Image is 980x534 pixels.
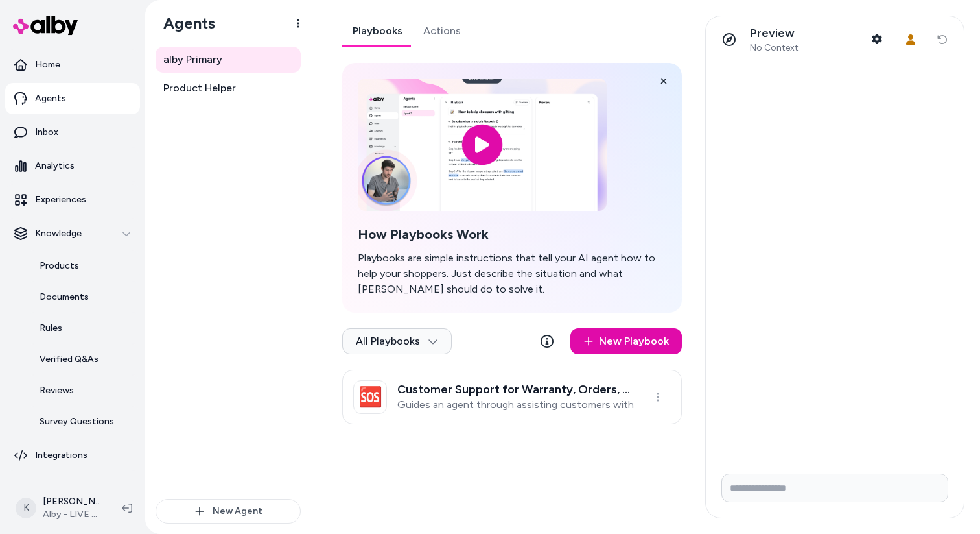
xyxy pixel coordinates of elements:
[27,282,140,313] a: Documents
[43,508,101,521] span: Alby - LIVE on [DOMAIN_NAME]
[163,80,236,96] span: Product Helper
[13,16,78,35] img: alby Logo
[156,499,301,524] button: New Agent
[40,353,99,366] p: Verified Q&As
[40,260,79,273] p: Products
[5,184,140,215] a: Experiences
[356,335,438,348] span: All Playbooks
[5,49,140,80] a: Home
[40,384,74,397] p: Reviews
[27,344,140,375] a: Verified Q&As
[35,449,87,462] p: Integrations
[397,383,635,396] h3: Customer Support for Warranty, Orders, and Returns
[353,380,387,414] div: 🆘
[43,495,101,508] p: [PERSON_NAME]
[40,291,89,304] p: Documents
[27,313,140,344] a: Rules
[163,52,222,67] span: alby Primary
[35,126,58,139] p: Inbox
[35,92,66,105] p: Agents
[342,16,413,47] a: Playbooks
[397,398,635,411] p: Guides an agent through assisting customers with common support scenarios such as warranty inquir...
[5,151,140,182] a: Analytics
[5,440,140,471] a: Integrations
[413,16,471,47] a: Actions
[5,218,140,249] button: Knowledge
[156,47,301,73] a: alby Primary
[750,42,799,54] span: No Context
[5,83,140,114] a: Agents
[35,58,60,71] p: Home
[156,75,301,101] a: Product Helper
[342,370,682,424] a: 🆘Customer Support for Warranty, Orders, and ReturnsGuides an agent through assisting customers wi...
[153,14,215,33] h1: Agents
[8,487,111,529] button: K[PERSON_NAME]Alby - LIVE on [DOMAIN_NAME]
[16,498,36,518] span: K
[27,375,140,406] a: Reviews
[40,415,114,428] p: Survey Questions
[27,406,140,437] a: Survey Questions
[342,328,452,354] button: All Playbooks
[358,226,666,243] h2: How Playbooks Work
[35,160,75,173] p: Analytics
[40,322,62,335] p: Rules
[5,117,140,148] a: Inbox
[721,474,948,502] input: Write your prompt here
[35,193,86,206] p: Experiences
[358,250,666,297] p: Playbooks are simple instructions that tell your AI agent how to help your shoppers. Just describ...
[35,227,82,240] p: Knowledge
[570,328,682,354] a: New Playbook
[750,26,799,41] p: Preview
[27,250,140,282] a: Products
